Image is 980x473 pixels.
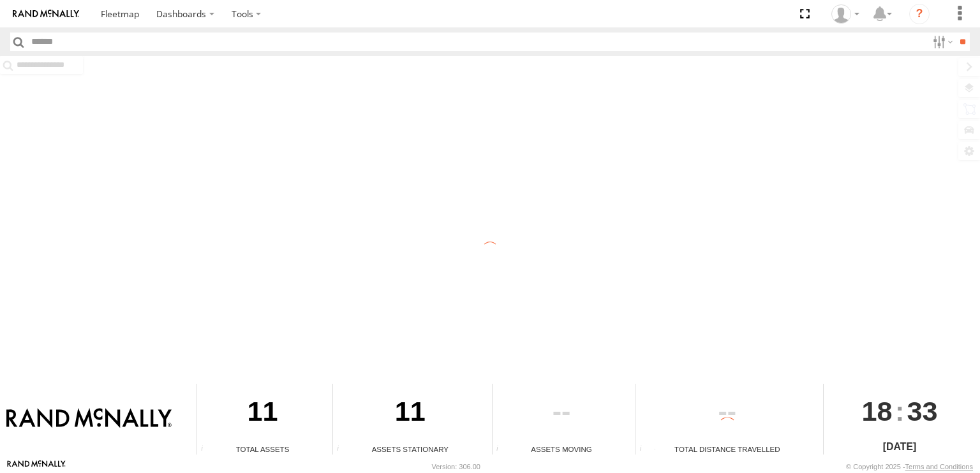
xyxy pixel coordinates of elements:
[6,408,172,430] img: Rand McNally
[197,444,328,455] div: Total Assets
[635,445,655,455] div: Total distance travelled by all assets within specified date range and applied filters
[333,444,487,455] div: Assets Stationary
[846,463,973,470] div: © Copyright 2025 -
[13,10,79,18] img: rand-logo.svg
[905,463,973,470] a: Terms and Conditions
[197,445,216,455] div: Total number of Enabled Assets
[928,33,955,51] label: Search Filter Options
[493,445,512,455] div: Total number of assets current in transit.
[635,444,819,455] div: Total Distance Travelled
[333,384,487,444] div: 11
[493,444,631,455] div: Assets Moving
[862,384,893,439] span: 18
[909,4,930,24] i: ?
[432,463,480,470] div: Version: 306.00
[827,4,864,24] div: Valeo Dash
[333,445,352,455] div: Total number of assets current stationary.
[197,384,328,444] div: 11
[7,460,66,473] a: Visit our Website
[824,439,975,455] div: [DATE]
[907,384,938,439] span: 33
[824,384,975,439] div: :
